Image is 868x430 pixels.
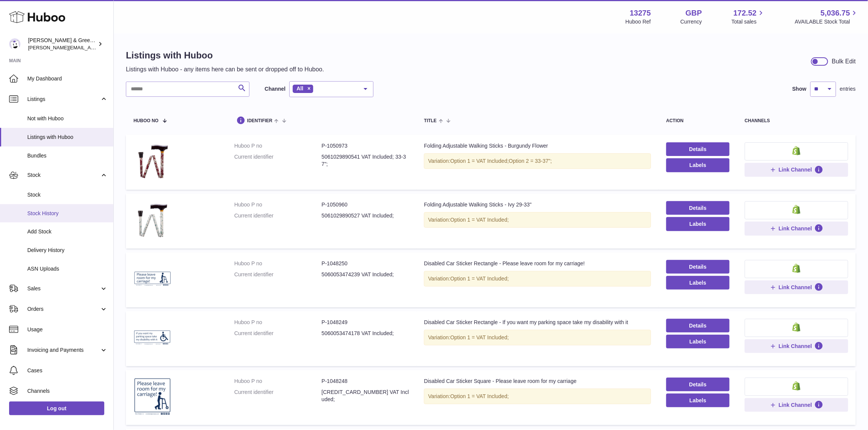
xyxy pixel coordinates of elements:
div: action [666,118,730,123]
dt: Current identifier [234,271,322,278]
span: 172.52 [733,8,757,18]
span: Option 1 = VAT Included; [450,334,509,340]
div: [PERSON_NAME] & Green Ltd [28,37,96,51]
span: Link Channel [779,225,812,232]
img: shopify-small.png [793,381,801,391]
span: Channels [27,387,108,395]
span: Option 1 = VAT Included; [450,393,509,399]
button: Labels [666,217,730,231]
button: Link Channel [745,163,848,176]
span: [PERSON_NAME][EMAIL_ADDRESS][DOMAIN_NAME] [28,44,152,50]
span: Orders [27,306,100,313]
span: Not with Huboo [27,115,108,122]
span: Huboo no [133,118,159,123]
button: Labels [666,158,730,172]
div: Disabled Car Sticker Rectangle - Please leave room for my carriage! [424,260,651,267]
span: Link Channel [779,284,812,291]
span: Total sales [731,18,765,25]
dt: Huboo P no [234,201,322,208]
dt: Huboo P no [234,378,322,385]
div: Folding Adjustable Walking Sticks - Burgundy Flower [424,142,651,150]
label: Show [793,85,807,93]
span: All [297,85,303,91]
img: Disabled Car Sticker Square - Please leave room for my carriage [133,378,171,416]
span: Add Stock [27,228,108,235]
span: Bundles [27,152,108,159]
div: Huboo Ref [626,18,651,25]
div: Variation: [424,389,651,404]
span: Link Channel [779,166,812,173]
a: Details [666,260,730,274]
dd: P-1048248 [322,378,409,385]
span: Option 1 = VAT Included; [450,217,509,223]
span: identifier [247,118,273,123]
span: AVAILABLE Stock Total [795,18,859,25]
img: shopify-small.png [793,205,801,214]
dt: Current identifier [234,330,322,337]
a: Details [666,142,730,156]
span: Stock History [27,210,108,217]
button: Link Channel [745,339,848,353]
span: Sales [27,285,100,292]
img: Folding Adjustable Walking Sticks - Ivy 29-33" [133,201,171,239]
img: Folding Adjustable Walking Sticks - Burgundy Flower [133,142,171,180]
span: Option 1 = VAT Included; [450,158,509,164]
img: Disabled Car Sticker Rectangle - If you want my parking space take my disability with it [133,319,171,357]
button: Labels [666,394,730,407]
dt: Current identifier [234,212,322,219]
dd: P-1050973 [322,142,409,150]
dt: Huboo P no [234,319,322,326]
div: Variation: [424,212,651,228]
div: Variation: [424,153,651,169]
div: Bulk Edit [832,57,856,66]
dd: 5061029890541 VAT Included; 33-37"; [322,153,409,168]
dt: Current identifier [234,153,322,168]
span: Link Channel [779,343,812,350]
span: entries [840,85,856,93]
a: Details [666,201,730,215]
a: Details [666,319,730,332]
a: 5,036.75 AVAILABLE Stock Total [795,8,859,25]
img: ellen@bluebadgecompany.co.uk [9,38,20,50]
img: shopify-small.png [793,146,801,155]
button: Link Channel [745,398,848,412]
span: Usage [27,326,108,333]
div: Currency [681,18,702,25]
div: Variation: [424,330,651,345]
label: Channel [265,85,286,93]
button: Labels [666,276,730,290]
span: Option 2 = 33-37"; [509,158,552,164]
span: Stock [27,191,108,198]
img: shopify-small.png [793,264,801,273]
dd: 5060053474239 VAT Included; [322,271,409,278]
div: Variation: [424,271,651,287]
span: Invoicing and Payments [27,347,100,354]
h1: Listings with Huboo [126,49,324,61]
dd: 5061029890527 VAT Included; [322,212,409,219]
a: 172.52 Total sales [731,8,765,25]
p: Listings with Huboo - any items here can be sent or dropped off to Huboo. [126,65,324,74]
button: Link Channel [745,280,848,294]
span: ASN Uploads [27,265,108,272]
dt: Huboo P no [234,260,322,267]
span: Stock [27,172,100,179]
span: My Dashboard [27,75,108,82]
dd: 5060053474178 VAT Included; [322,330,409,337]
img: Disabled Car Sticker Rectangle - Please leave room for my carriage! [133,260,171,298]
dt: Current identifier [234,389,322,403]
dd: P-1048249 [322,319,409,326]
span: title [424,118,436,123]
strong: 13275 [630,8,651,18]
a: Details [666,378,730,391]
span: Listings with Huboo [27,134,108,141]
div: Disabled Car Sticker Rectangle - If you want my parking space take my disability with it [424,319,651,326]
span: 5,036.75 [821,8,850,18]
dd: [CREDIT_CARD_NUMBER] VAT Included; [322,389,409,403]
div: Folding Adjustable Walking Sticks - Ivy 29-33" [424,201,651,208]
div: Disabled Car Sticker Square - Please leave room for my carriage [424,378,651,385]
img: shopify-small.png [793,323,801,332]
a: Log out [9,402,104,415]
span: Listings [27,96,100,103]
button: Labels [666,335,730,348]
dd: P-1048250 [322,260,409,267]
